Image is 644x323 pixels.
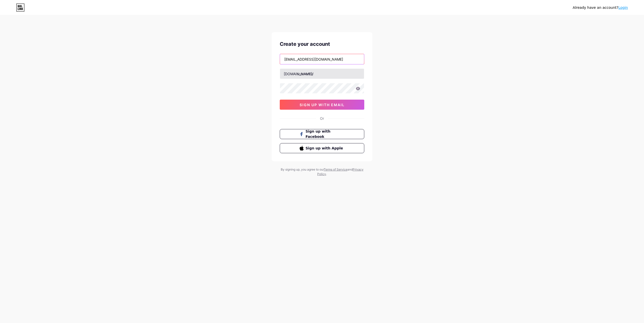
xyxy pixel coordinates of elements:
[280,69,364,79] input: username
[618,6,628,10] a: Login
[280,100,364,110] button: sign up with email
[284,71,313,76] div: [DOMAIN_NAME]/
[279,167,365,176] div: By signing up, you agree to our and .
[280,143,364,153] button: Sign up with Apple
[573,5,628,10] div: Already have an account?
[280,129,364,139] button: Sign up with Facebook
[280,40,364,48] div: Create your account
[320,116,324,121] div: Or
[280,54,364,64] input: Email
[306,146,345,151] span: Sign up with Apple
[324,168,347,171] a: Terms of Service
[300,103,345,107] span: sign up with email
[306,129,345,139] span: Sign up with Facebook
